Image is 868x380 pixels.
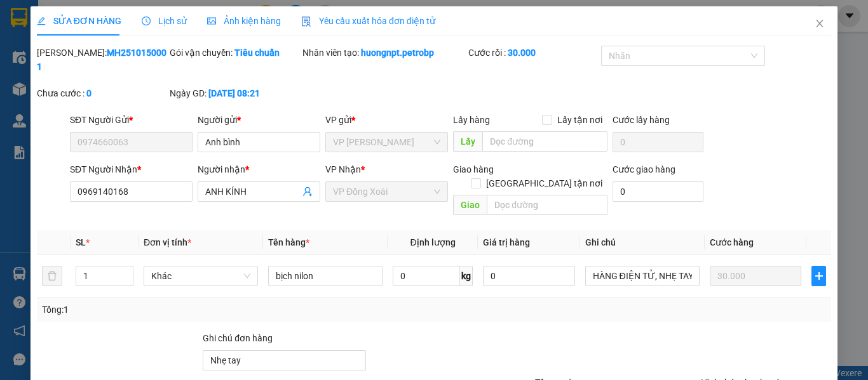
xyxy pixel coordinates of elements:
[11,12,31,25] span: Gửi:
[208,88,260,98] b: [DATE] 08:21
[325,113,448,127] div: VP gửi
[333,182,440,201] span: VP Đồng Xoài
[142,16,151,25] span: clock-circle
[613,132,703,152] input: Cước lấy hàng
[580,230,705,255] th: Ghi chú
[812,271,825,281] span: plus
[481,176,607,190] span: [GEOGRAPHIC_DATA] tận nơi
[301,16,435,26] span: Yêu cầu xuất hóa đơn điện tử
[487,195,607,215] input: Dọc đường
[453,115,490,125] span: Lấy hàng
[121,11,208,41] div: VP Đồng Xoài
[815,18,825,29] span: close
[468,46,599,60] div: Cước rồi :
[142,16,187,26] span: Lịch sử
[325,164,361,174] span: VP Nhận
[453,195,487,215] span: Giao
[144,237,191,247] span: Đơn vị tính
[198,162,320,176] div: Người nhận
[207,16,216,25] span: picture
[37,16,46,25] span: edit
[710,237,754,247] span: Cước hàng
[460,266,473,286] span: kg
[802,6,837,42] button: Close
[42,303,336,317] div: Tổng: 1
[121,41,208,56] div: ANH KÍNH
[170,46,300,60] div: Gói vận chuyển:
[710,266,801,286] input: 0
[302,187,313,197] span: user-add
[86,88,92,98] b: 0
[121,12,152,25] span: Nhận:
[207,16,281,26] span: Ảnh kiện hàng
[482,131,607,152] input: Dọc đường
[70,113,193,127] div: SĐT Người Gửi
[198,113,320,127] div: Người gửi
[203,333,273,343] label: Ghi chú đơn hàng
[37,46,167,74] div: [PERSON_NAME]:
[170,86,300,100] div: Ngày GD:
[453,164,494,174] span: Giao hàng
[811,266,826,286] button: plus
[268,266,383,286] input: VD: Bàn, Ghế
[552,113,607,127] span: Lấy tận nơi
[11,11,112,41] div: VP [PERSON_NAME]
[76,237,86,247] span: SL
[410,237,455,247] span: Định lượng
[10,83,29,96] span: CR :
[203,350,366,370] input: Ghi chú đơn hàng
[361,48,434,58] b: huongnpt.petrobp
[333,133,440,152] span: VP Minh Hưng
[508,48,536,58] b: 30.000
[37,86,167,100] div: Chưa cước :
[613,164,675,174] label: Cước giao hàng
[70,162,193,176] div: SĐT Người Nhận
[453,131,482,152] span: Lấy
[42,266,62,286] button: delete
[613,181,703,202] input: Cước giao hàng
[151,266,250,285] span: Khác
[37,16,121,26] span: SỬA ĐƠN HÀNG
[268,237,309,247] span: Tên hàng
[613,115,670,125] label: Cước lấy hàng
[301,16,311,27] img: icon
[11,41,112,56] div: Anh bình
[302,46,466,60] div: Nhân viên tạo:
[234,48,280,58] b: Tiêu chuẩn
[483,237,530,247] span: Giá trị hàng
[585,266,700,286] input: Ghi Chú
[10,82,114,97] div: 30.000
